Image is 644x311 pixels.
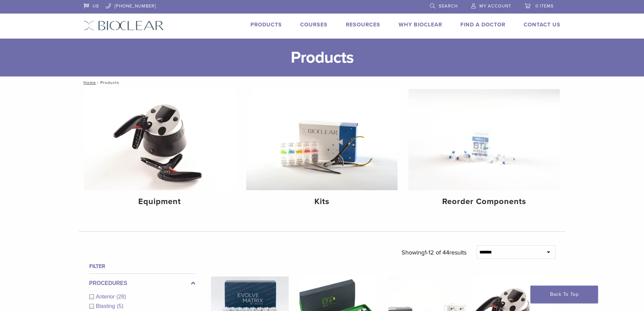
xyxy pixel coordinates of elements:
[246,89,398,212] a: Kits
[399,21,442,28] a: Why Bioclear
[84,89,236,190] img: Equipment
[90,196,230,208] h4: Equipment
[89,279,195,287] label: Procedures
[300,21,328,28] a: Courses
[89,262,195,270] h4: Filter
[81,80,96,85] a: Home
[117,294,126,299] span: (28)
[460,21,505,28] a: Find A Doctor
[439,3,458,9] span: Search
[402,245,467,260] p: Showing results
[479,3,511,9] span: My Account
[524,21,560,28] a: Contact Us
[117,303,123,309] span: (5)
[84,21,164,30] img: Bioclear
[96,81,100,84] span: /
[535,3,554,9] span: 0 items
[408,89,560,212] a: Reorder Components
[96,303,117,309] span: Blasting
[425,249,449,256] span: 1-12 of 44
[251,21,282,28] a: Products
[530,286,598,303] a: Back To Top
[84,89,236,212] a: Equipment
[414,196,554,208] h4: Reorder Components
[408,89,560,190] img: Reorder Components
[96,294,117,299] span: Anterior
[246,89,398,190] img: Kits
[346,21,380,28] a: Resources
[252,196,392,208] h4: Kits
[79,76,566,89] nav: Products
